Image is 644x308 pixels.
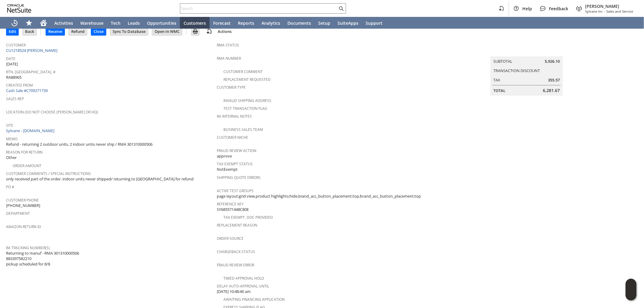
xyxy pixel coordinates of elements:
a: Home [36,17,51,29]
a: RMA Number [217,56,241,61]
span: Opportunities [147,20,176,26]
input: Print [191,27,199,35]
input: Receive [46,27,65,35]
span: Sylvane Inc [585,9,603,14]
a: Chargeback Status [217,249,255,254]
span: RA88965 [6,75,21,80]
span: SY685571448C80E [217,207,249,212]
input: Back [23,27,37,35]
a: Timed Approval Hold [223,276,264,281]
a: Date [6,56,15,61]
a: Sales Rep [6,96,24,101]
a: Customer [6,43,26,48]
span: Other [6,155,17,160]
a: Created From [6,83,33,88]
span: Refund - returning 2 outdoor units. 2 indoor untis never ship / RMA 301310000506 [6,141,152,147]
a: Fraud Review Action [217,148,256,153]
iframe: Click here to launch Oracle Guided Learning Help Panel [626,279,636,300]
a: RMA Status [217,43,239,48]
a: Active Test Groups [217,188,254,193]
span: Leads [128,20,140,26]
span: NotExempt [217,167,238,172]
img: add-record.svg [206,28,213,35]
a: Tax Exempt Status [217,161,253,167]
span: 6,281.67 [543,87,560,94]
a: Leads [124,17,143,29]
span: Help [522,6,532,11]
a: Memo [6,136,18,141]
a: Setup [315,17,334,29]
div: Shortcuts [22,17,36,29]
span: Documents [287,20,311,26]
span: SuiteApps [338,20,358,26]
a: CU1218524 [PERSON_NAME] [6,48,59,53]
a: Reports [234,17,258,29]
span: Warehouse [80,20,104,26]
span: Analytics [261,20,280,26]
a: Cash Sale #C709271739 [6,88,48,93]
a: Awaiting Financing Application [223,297,285,302]
a: Total [493,88,505,93]
span: only received part of the order. indoor units never shipped/ returning to [GEOGRAPHIC_DATA] for r... [6,176,194,182]
span: Reports [238,20,254,26]
span: Forecast [213,20,231,26]
a: Documents [284,17,315,29]
span: - [604,9,605,14]
a: Order Source [217,236,244,241]
span: Support [366,20,383,26]
span: Activities [54,20,73,26]
img: Print [192,28,199,35]
span: Tech [111,20,120,26]
a: PO # [6,184,14,189]
a: Customer Comment [223,69,263,74]
input: Sync To Database [110,27,148,35]
svg: Shortcuts [25,19,33,27]
a: Customers [180,17,210,29]
caption: Summary [490,47,563,56]
a: Customer Niche [217,135,248,140]
span: Returning to manuf - RMA 301310000506 883397582210 pickup scheduled for 8/8 [6,250,79,267]
span: [PHONE_NUMBER] [6,203,40,208]
a: Customer Phone [6,198,39,203]
span: [DATE] [6,61,18,67]
a: Subtotal [493,59,512,64]
a: RA Internal Notes [217,114,252,119]
a: Transaction Discount [493,68,540,73]
input: Refund [69,27,87,35]
span: Oracle Guided Learning Widget. To move around, please hold and drag [626,290,636,301]
a: Order Amount [13,163,41,168]
a: Analytics [258,17,284,29]
a: Reason For Return [6,150,43,155]
a: Replacement reason [217,223,257,228]
svg: Search [338,5,345,12]
span: Sales and Service [606,9,633,14]
a: Actions [215,29,234,34]
a: SuiteApps [334,17,362,29]
a: Customer Type [217,85,246,90]
a: Tax [493,77,500,83]
input: Open In WMC [152,27,182,35]
input: Edit [6,27,18,35]
a: Delay Auto-Approval Until [217,284,269,289]
a: Location (Do Not Choose [PERSON_NAME] or HQ) [6,110,98,115]
a: Recent Records [7,17,22,29]
a: Site [6,123,13,128]
a: Tax Exempt. Doc Provided [223,215,273,220]
a: Activities [51,17,77,29]
a: Tech [107,17,124,29]
a: Customer Comments / Special Instructions [6,171,91,176]
input: Close [91,27,106,35]
a: Shipping Quote Errors [217,175,261,180]
span: page layout:grid view,product highlights:hide,brand_acc_button_placement:top,brand_acc_button_pla... [217,193,421,199]
a: Rtn. [GEOGRAPHIC_DATA]. # [6,69,56,75]
span: [PERSON_NAME] [585,3,633,9]
a: Invalid Shipping Address [223,98,271,103]
span: Feedback [549,6,568,11]
svg: Home [40,19,47,27]
span: [DATE] 10:48:40 am [217,289,251,294]
a: Support [362,17,386,29]
a: Amazon Return ID [6,224,41,229]
span: Customers [184,20,206,26]
span: 5,926.10 [545,59,560,64]
a: RA Tracking Number(s) [6,245,50,250]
